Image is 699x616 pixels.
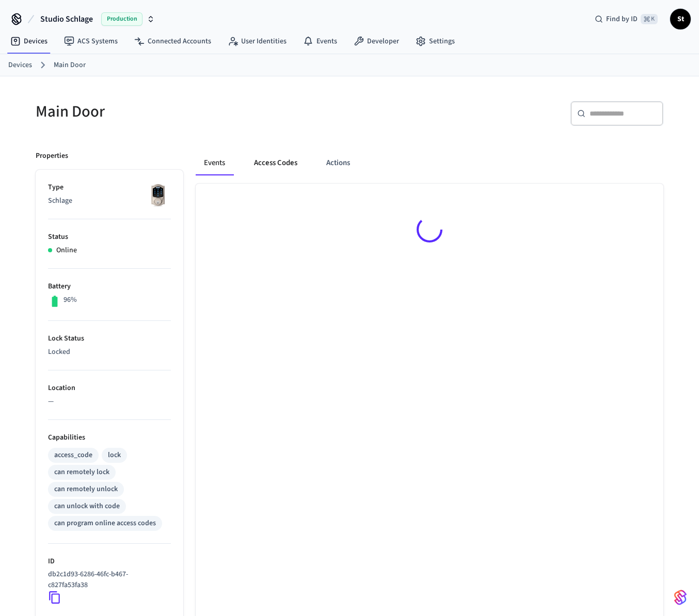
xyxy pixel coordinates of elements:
img: SeamLogoGradient.69752ec5.svg [674,589,687,606]
a: Devices [8,60,32,71]
div: ant example [196,151,663,175]
p: Capabilities [48,432,171,443]
a: Events [295,32,345,51]
div: can remotely unlock [54,484,118,495]
span: Find by ID [606,14,638,24]
button: Actions [318,151,358,175]
p: Status [48,232,171,242]
div: can program online access codes [54,518,156,529]
p: Battery [48,281,171,292]
a: Developer [345,32,407,51]
span: Production [101,12,142,26]
a: Settings [407,32,463,51]
p: Locked [48,347,171,358]
button: Events [196,151,233,175]
p: 96% [63,295,77,305]
div: Find by ID⌘ K [586,10,666,28]
p: ID [48,556,171,567]
p: db2c1d93-6286-46fc-b467-c827fa53fa38 [48,569,167,591]
p: Lock Status [48,333,171,344]
p: Location [48,383,171,394]
a: ACS Systems [56,32,126,51]
span: St [671,10,690,28]
p: Online [56,245,77,256]
p: Schlage [48,196,171,206]
h5: Main Door [36,101,343,122]
a: Connected Accounts [126,32,219,51]
span: Studio Schlage [40,13,93,25]
a: Main Door [54,60,86,71]
p: Type [48,182,171,193]
span: ⌘ K [641,14,658,24]
p: Properties [36,151,68,161]
div: can remotely lock [54,467,109,478]
button: Access Codes [246,151,306,175]
p: — [48,396,171,407]
a: User Identities [219,32,295,51]
div: can unlock with code [54,501,120,512]
img: Schlage Sense Smart Deadbolt with Camelot Trim, Front [145,182,171,208]
div: lock [108,450,121,461]
div: access_code [54,450,92,461]
a: Devices [2,32,56,51]
button: St [670,9,691,29]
